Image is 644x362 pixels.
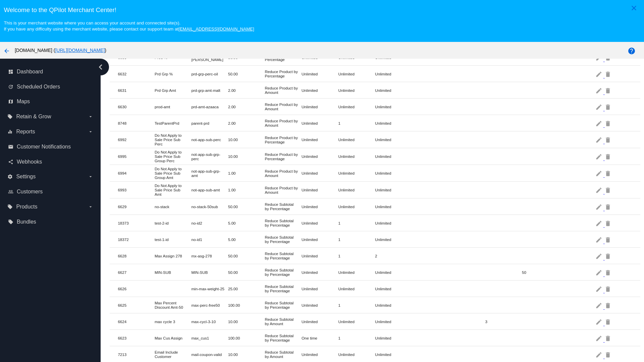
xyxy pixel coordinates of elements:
[118,318,155,325] mat-cell: 6624
[265,101,302,113] mat-cell: Reduce Product by Amount
[228,136,265,143] mat-cell: 10.00
[604,201,612,212] mat-icon: delete
[228,334,265,342] mat-cell: 100.00
[8,141,93,152] a: email Customer Notifications
[265,266,302,278] mat-cell: Reduce Subtotal by Percentage
[265,299,302,311] mat-cell: Reduce Subtotal by Percentage
[265,134,302,146] mat-cell: Reduce Product by Percentage
[17,189,43,195] span: Customers
[595,218,603,228] mat-icon: edit
[155,334,192,342] mat-cell: Max Cus Assign
[265,250,302,262] mat-cell: Reduce Subtotal by Percentage
[155,318,192,325] mat-cell: max cycle 3
[375,285,412,293] mat-cell: Unlimited
[8,217,93,227] a: local_offer Bundles
[265,283,302,295] mat-cell: Reduce Subtotal by Percentage
[8,84,13,89] i: update
[338,169,375,177] mat-cell: Unlimited
[338,103,375,111] mat-cell: Unlimited
[302,103,338,111] mat-cell: Unlimited
[628,47,636,55] mat-icon: help
[191,103,228,111] mat-cell: prd-amt-azaaca
[595,267,603,278] mat-icon: edit
[8,157,93,167] a: share Webhooks
[178,26,254,32] a: [EMAIL_ADDRESS][DOMAIN_NAME]
[265,68,302,80] mat-cell: Reduce Product by Percentage
[595,69,603,79] mat-icon: edit
[228,285,265,293] mat-cell: 25.00
[604,168,612,178] mat-icon: delete
[595,102,603,112] mat-icon: edit
[265,167,302,179] mat-cell: Reduce Product by Amount
[604,118,612,128] mat-icon: delete
[302,70,338,78] mat-cell: Unlimited
[338,285,375,293] mat-cell: Unlimited
[17,99,30,105] span: Maps
[3,47,11,55] mat-icon: arrow_back
[375,119,412,127] mat-cell: Unlimited
[595,284,603,294] mat-icon: edit
[155,252,192,260] mat-cell: Max Assign 278
[8,219,13,225] i: local_offer
[265,233,302,245] mat-cell: Reduce Subtotal by Percentage
[228,351,265,358] mat-cell: 10.00
[265,217,302,229] mat-cell: Reduce Subtotal by Percentage
[375,103,412,111] mat-cell: Unlimited
[338,136,375,143] mat-cell: Unlimited
[191,285,228,293] mat-cell: min-max-weight-25
[155,86,192,94] mat-cell: Prd Grp Amt
[155,119,192,127] mat-cell: TestParentPrd
[228,70,265,78] mat-cell: 50.00
[16,204,37,210] span: Products
[191,236,228,243] mat-cell: no-id1
[338,153,375,160] mat-cell: Unlimited
[604,300,612,310] mat-icon: delete
[595,151,603,162] mat-icon: edit
[604,151,612,162] mat-icon: delete
[375,351,412,358] mat-cell: Unlimited
[338,252,375,260] mat-cell: 1
[265,184,302,196] mat-cell: Reduce Product by Amount
[118,119,155,127] mat-cell: 8748
[17,159,42,165] span: Webhooks
[88,204,93,209] i: arrow_drop_down
[375,86,412,94] mat-cell: Unlimited
[228,203,265,210] mat-cell: 50.00
[88,129,93,134] i: arrow_drop_down
[155,131,192,148] mat-cell: Do Not Apply to Sale Price Sub Perc
[604,267,612,278] mat-icon: delete
[375,301,412,309] mat-cell: Unlimited
[4,6,640,14] h3: Welcome to the QPilot Merchant Center!
[302,136,338,143] mat-cell: Unlimited
[228,236,265,243] mat-cell: 5.00
[604,185,612,195] mat-icon: delete
[604,69,612,79] mat-icon: delete
[595,134,603,145] mat-icon: edit
[55,48,105,53] a: [URL][DOMAIN_NAME]
[155,103,192,111] mat-cell: prod-amt
[604,251,612,261] mat-icon: delete
[630,4,638,12] mat-icon: close
[191,86,228,94] mat-cell: prd-grp-amt-malt
[595,316,603,327] mat-icon: edit
[228,186,265,194] mat-cell: 1.00
[8,81,93,92] a: update Scheduled Orders
[302,203,338,210] mat-cell: Unlimited
[118,203,155,210] mat-cell: 6629
[338,186,375,194] mat-cell: Unlimited
[604,284,612,294] mat-icon: delete
[228,119,265,127] mat-cell: 2.00
[338,334,375,342] mat-cell: 1
[302,318,338,325] mat-cell: Unlimited
[375,169,412,177] mat-cell: Unlimited
[228,169,265,177] mat-cell: 1.00
[485,318,522,325] mat-cell: 3
[595,333,603,343] mat-icon: edit
[375,136,412,143] mat-cell: Unlimited
[375,219,412,227] mat-cell: Unlimited
[375,203,412,210] mat-cell: Unlimited
[95,62,106,72] i: chevron_left
[265,150,302,163] mat-cell: Reduce Product by Percentage
[118,70,155,78] mat-cell: 6632
[302,186,338,194] mat-cell: Unlimited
